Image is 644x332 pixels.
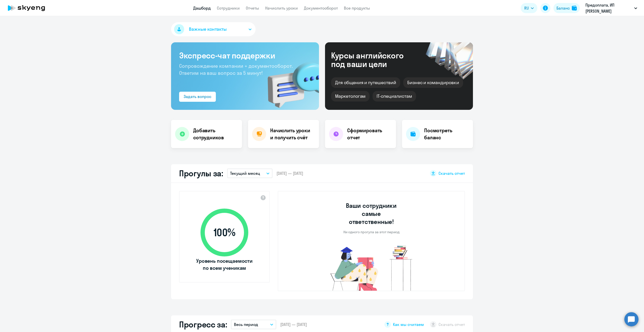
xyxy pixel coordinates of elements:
a: Документооборот [304,6,338,11]
p: Ни одного прогула за этот период [343,230,399,234]
a: Сотрудники [217,6,240,11]
p: Весь период [234,321,258,327]
div: IT-специалистам [373,91,416,102]
button: Задать вопрос [179,92,216,102]
h2: Прогресс за: [179,319,227,329]
p: Предоплата, ИП [PERSON_NAME] [585,2,632,14]
img: no-truants [321,244,422,291]
h3: Ваши сотрудники самые ответственные! [339,202,404,226]
a: Отчеты [246,6,259,11]
div: Задать вопрос [184,93,211,99]
h3: Экспресс-чат поддержки [179,50,311,60]
div: Маркетологам [331,91,370,102]
button: Текущий месяц [227,169,272,178]
p: Текущий месяц [230,170,260,176]
div: Для общения и путешествий [331,77,400,88]
h4: Добавить сотрудников [193,127,238,141]
h4: Посмотреть баланс [424,127,469,141]
div: Курсы английского под ваши цели [331,51,417,68]
span: Уровень посещаемости по всем ученикам [195,257,253,272]
a: Все продукты [344,6,370,11]
a: Дашборд [193,6,211,11]
span: Скачать отчет [438,171,465,176]
h4: Сформировать отчет [347,127,392,141]
div: Бизнес и командировки [403,77,463,88]
span: [DATE] — [DATE] [280,322,307,327]
button: Важные контакты [171,22,256,36]
span: Важные контакты [189,26,227,32]
div: Баланс [556,5,570,11]
img: bg-img [260,53,319,110]
button: Весь период [231,320,276,329]
span: Сопровождение компании + документооборот. Ответим на ваш вопрос за 5 минут! [179,63,293,76]
h4: Начислить уроки и получить счёт [270,127,314,141]
button: Предоплата, ИП [PERSON_NAME] [583,2,640,14]
button: Балансbalance [553,3,580,13]
button: RU [521,3,537,13]
span: [DATE] — [DATE] [276,171,303,176]
span: 100 % [195,226,253,239]
img: balance [572,6,577,11]
a: Начислить уроки [265,6,298,11]
span: RU [524,5,529,11]
span: Как мы считаем [393,322,424,327]
h2: Прогулы за: [179,168,223,178]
